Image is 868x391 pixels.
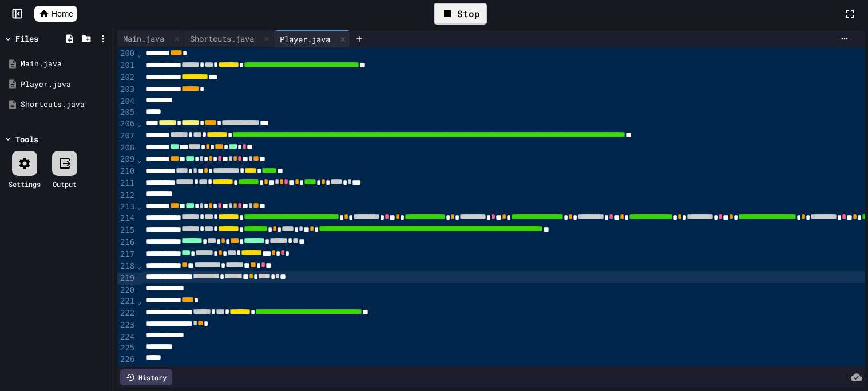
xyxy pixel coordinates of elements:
[117,365,136,377] div: 227
[117,33,170,45] div: Main.java
[117,225,136,237] div: 215
[117,308,136,320] div: 222
[117,261,136,273] div: 218
[136,119,142,128] span: Fold line
[117,342,136,354] div: 225
[434,3,487,25] div: Stop
[117,130,136,142] div: 207
[117,30,184,47] div: Main.java
[117,60,136,72] div: 201
[117,84,136,96] div: 203
[184,30,274,47] div: Shortcuts.java
[136,366,142,375] span: Fold line
[117,273,136,285] div: 219
[120,369,172,385] div: History
[117,166,136,178] div: 210
[117,178,136,190] div: 211
[117,249,136,261] div: 217
[117,320,136,332] div: 223
[117,107,136,118] div: 205
[117,118,136,130] div: 206
[117,72,136,84] div: 202
[117,296,136,308] div: 221
[34,6,77,22] a: Home
[51,8,73,19] span: Home
[136,261,142,270] span: Fold line
[136,297,142,306] span: Fold line
[117,237,136,249] div: 216
[117,285,136,296] div: 220
[136,202,142,211] span: Fold line
[117,213,136,225] div: 214
[117,190,136,201] div: 212
[117,48,136,60] div: 200
[117,332,136,343] div: 224
[117,96,136,107] div: 204
[136,49,142,58] span: Fold line
[136,155,142,164] span: Fold line
[117,201,136,213] div: 213
[184,33,260,45] div: Shortcuts.java
[117,354,136,365] div: 226
[117,154,136,166] div: 209
[117,142,136,154] div: 208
